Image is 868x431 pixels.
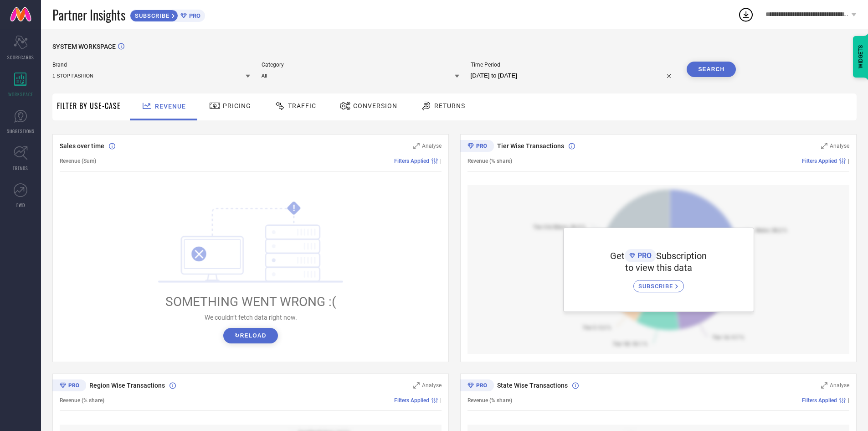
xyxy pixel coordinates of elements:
div: Premium [460,379,494,393]
span: Tier Wise Transactions [497,142,564,150]
span: | [440,397,442,404]
span: Region Wise Transactions [89,382,165,389]
span: Sales over time [60,142,104,150]
svg: Zoom [821,382,827,389]
span: We couldn’t fetch data right now. [205,314,297,321]
span: Pricing [223,102,251,109]
button: Search [687,62,736,77]
svg: Zoom [413,382,420,389]
span: | [440,158,442,164]
span: Analyse [422,382,442,389]
span: WORKSPACE [8,91,33,98]
div: Open download list [738,6,754,23]
span: Filters Applied [802,158,837,164]
span: Analyse [422,143,442,149]
div: Premium [52,379,86,393]
span: Conversion [353,102,397,109]
span: Filters Applied [802,397,837,404]
span: State Wise Transactions [497,382,568,389]
span: Revenue [155,103,186,110]
span: Time Period [471,62,676,68]
span: PRO [635,251,652,260]
span: FWD [16,202,25,208]
span: Get [610,250,625,261]
span: Brand [52,62,250,68]
span: Category [262,62,459,68]
span: Filter By Use-Case [57,100,121,111]
span: to view this data [625,262,692,273]
span: SUBSCRIBE [130,12,172,19]
span: Partner Insights [52,5,125,24]
a: SUBSCRIBEPRO [130,7,205,22]
span: Returns [434,102,465,109]
span: SUBSCRIBE [638,283,675,290]
span: Revenue (% share) [467,397,512,404]
span: Filters Applied [394,397,429,404]
div: Premium [460,140,494,154]
span: SOMETHING WENT WRONG :( [165,294,336,309]
button: ↻Reload [223,328,277,343]
span: SYSTEM WORKSPACE [52,43,116,50]
span: Subscription [656,250,707,261]
span: Revenue (% share) [467,158,512,164]
span: SCORECARDS [7,54,34,61]
span: Revenue (% share) [60,397,104,404]
a: SUBSCRIBE [633,273,684,292]
span: Traffic [288,102,316,109]
input: Select time period [471,70,676,81]
span: | [848,158,849,164]
span: Analyse [830,143,849,149]
span: Filters Applied [394,158,429,164]
span: Analyse [830,382,849,389]
tspan: ! [293,203,295,213]
span: SUGGESTIONS [7,128,35,135]
span: TRENDS [13,165,28,171]
span: Revenue (Sum) [60,158,96,164]
span: PRO [187,12,200,19]
svg: Zoom [413,143,420,149]
svg: Zoom [821,143,827,149]
span: | [848,397,849,404]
